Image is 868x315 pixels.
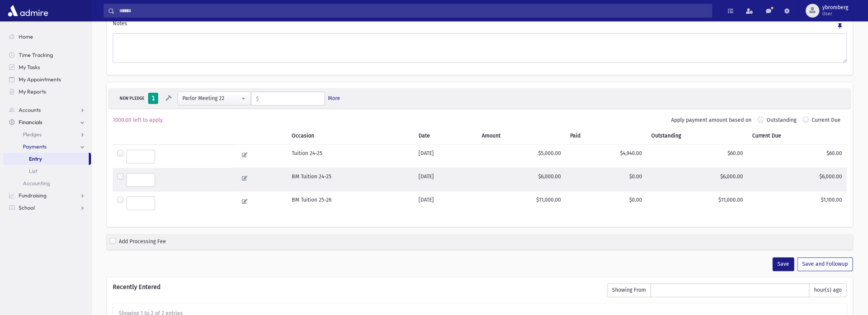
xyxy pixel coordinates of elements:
a: Financials [3,116,91,128]
span: Payments [23,143,46,150]
a: Home [3,31,91,43]
span: List [29,168,37,174]
td: BM Tuition 24-25 [287,168,414,191]
th: Amount [477,127,565,145]
span: Home [19,33,33,40]
a: Pledges [3,128,91,141]
th: Current Due [748,127,847,145]
th: Date [414,127,477,145]
span: User [822,11,848,17]
span: Accounting [23,180,50,187]
label: Apply payment amount based on [671,116,751,124]
td: $11,000.00 [647,191,748,215]
span: Financials [19,119,42,126]
a: List [3,165,91,177]
button: Parlor Meeting 22 [177,92,251,105]
span: My Tasks [19,64,40,71]
span: ybromberg [822,5,848,11]
button: Save and Followup [797,257,853,271]
span: Pledges [23,131,42,138]
td: $6,000.00 [647,168,748,191]
td: Tuition 24-25 [287,144,414,168]
button: Save [772,257,794,271]
a: Accounting [3,177,91,189]
td: $6,000.00 [477,168,565,191]
td: $0.00 [565,168,646,191]
td: [DATE] [414,168,477,191]
td: $60.00 [647,144,748,168]
th: Occasion [287,127,414,145]
a: Payments [3,141,91,153]
span: School [19,204,35,211]
a: My Tasks [3,61,91,73]
a: My Appointments [3,73,91,86]
span: $ [251,92,259,106]
a: School [3,202,91,214]
th: Paid [565,127,646,145]
span: Showing From [607,283,651,297]
td: $5,000.00 [477,144,565,168]
td: $4,940.00 [565,144,646,168]
input: Search [115,4,712,18]
span: Entry [29,155,42,162]
span: Fundraising [19,192,46,199]
label: Outstanding [767,116,796,127]
label: Current Due [812,116,841,127]
span: hour(s) ago [809,283,847,297]
h6: Recently Entered [113,283,599,291]
a: Entry [3,153,89,165]
td: $0.00 [565,191,646,215]
div: NEW PLEDGE [117,95,147,102]
label: Add Processing Fee [119,237,166,247]
label: Notes [113,19,127,30]
a: Fundraising [3,189,91,202]
a: Time Tracking [3,49,91,61]
label: 1000.00 left to apply. [113,116,163,124]
td: $11,000.00 [477,191,565,215]
a: More [328,94,340,102]
a: Accounts [3,104,91,116]
img: AdmirePro [6,3,50,18]
div: Parlor Meeting 22 [182,94,240,102]
span: Accounts [19,107,41,113]
th: Outstanding [647,127,748,145]
span: Time Tracking [19,52,53,58]
td: $1,100.00 [748,191,847,215]
td: [DATE] [414,191,477,215]
td: $60.00 [748,144,847,168]
span: My Reports [19,88,46,95]
td: [DATE] [414,144,477,168]
td: BM Tuition 25-26 [287,191,414,215]
td: $6,000.00 [748,168,847,191]
a: My Reports [3,86,91,98]
span: My Appointments [19,76,61,83]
